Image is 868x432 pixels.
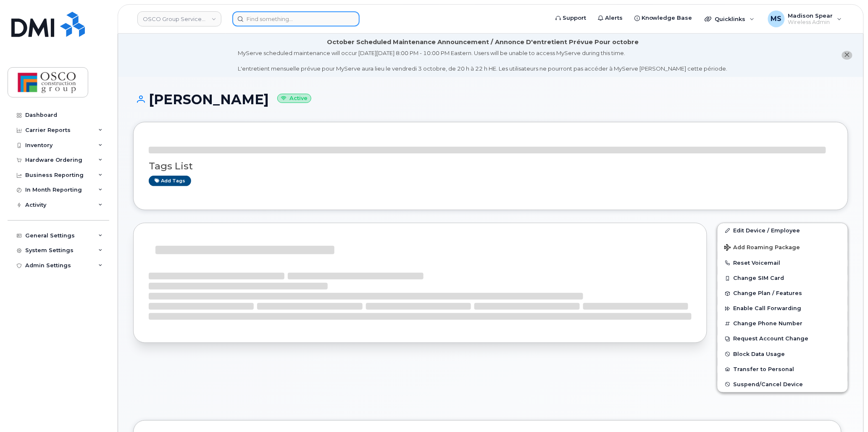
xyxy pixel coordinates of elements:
[718,271,848,286] button: Change SIM Card
[734,306,802,312] span: Enable Call Forwarding
[734,381,803,387] span: Suspend/Cancel Device
[718,316,848,331] button: Change Phone Number
[718,331,848,346] button: Request Account Change
[718,347,848,362] button: Block Data Usage
[842,51,852,60] button: close notification
[724,244,800,252] span: Add Roaming Package
[149,176,191,186] a: Add tags
[718,238,848,256] button: Add Roaming Package
[149,161,833,171] h3: Tags List
[238,49,728,73] div: MyServe scheduled maintenance will occur [DATE][DATE] 8:00 PM - 10:00 PM Eastern. Users will be u...
[718,286,848,301] button: Change Plan / Features
[718,362,848,377] button: Transfer to Personal
[327,38,639,47] div: October Scheduled Maintenance Announcement / Annonce D'entretient Prévue Pour octobre
[734,290,802,297] span: Change Plan / Features
[133,92,848,107] h1: [PERSON_NAME]
[277,94,311,103] small: Active
[718,301,848,316] button: Enable Call Forwarding
[718,223,848,238] a: Edit Device / Employee
[718,256,848,271] button: Reset Voicemail
[718,377,848,392] button: Suspend/Cancel Device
